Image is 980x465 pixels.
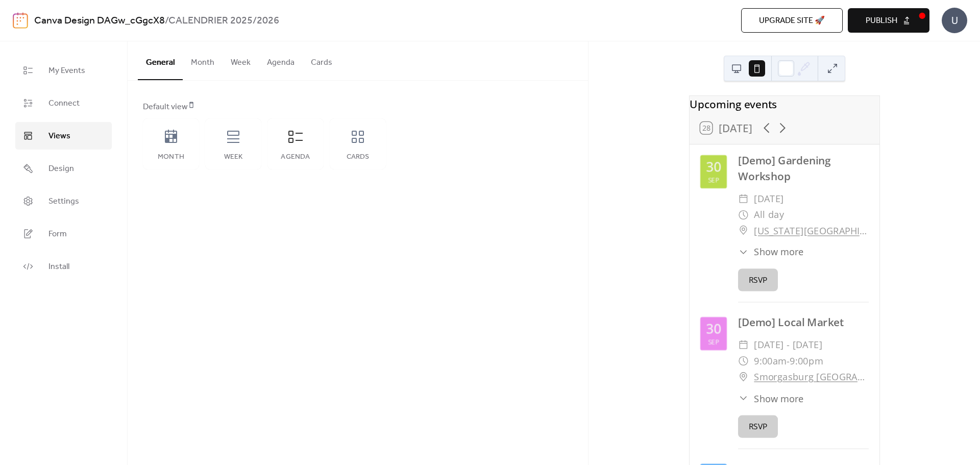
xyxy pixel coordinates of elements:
div: Agenda [278,153,313,161]
div: Sep [707,338,719,345]
span: [DATE] - [DATE] [754,337,822,353]
div: 30 [706,160,721,174]
span: Design [48,163,74,175]
span: Settings [48,195,79,208]
a: Views [15,122,112,150]
div: Cards [340,153,376,161]
a: Form [15,220,112,248]
a: Connect [15,89,112,117]
div: [Demo] Local Market [738,315,869,331]
div: ​ [738,369,749,385]
button: Upgrade site 🚀 [741,8,843,33]
button: General [138,41,183,80]
span: - [786,353,790,369]
span: 9:00am [754,353,787,369]
button: ​Show more [738,245,804,259]
b: CALENDRIER 2025/2026 [168,11,279,31]
div: ​ [738,207,749,223]
span: My Events [48,65,85,77]
div: [Demo] Gardening Workshop [738,153,869,184]
div: Upcoming events [690,96,879,112]
div: 30 [706,323,721,336]
div: ​ [738,337,749,353]
button: Week [223,41,259,79]
button: Month [183,41,223,79]
div: Month [153,153,189,161]
img: logo [13,12,28,29]
button: ​Show more [738,391,804,405]
a: Design [15,155,112,182]
span: Upgrade site 🚀 [759,15,825,27]
a: Install [15,253,112,280]
button: Agenda [259,41,303,79]
b: / [165,11,168,31]
span: Connect [48,97,80,110]
button: Cards [303,41,340,79]
span: Show more [754,245,804,259]
div: Sep [707,177,719,183]
a: My Events [15,57,112,84]
a: Smorgasburg [GEOGRAPHIC_DATA] [754,369,869,385]
div: ​ [738,223,749,238]
span: Form [48,228,67,240]
div: ​ [738,191,749,207]
button: RSVP [738,269,778,291]
span: Show more [754,391,804,405]
div: ​ [738,353,749,369]
div: Default view [143,101,571,113]
div: ​ [738,245,749,259]
div: U [942,8,967,33]
span: Views [48,130,70,142]
span: 9:00pm [790,353,823,369]
span: Publish [866,15,897,27]
a: Canva Design DAGw_cGgcX8 [34,11,165,31]
span: Install [48,261,69,273]
a: Settings [15,187,112,215]
button: RSVP [738,415,778,437]
a: [US_STATE][GEOGRAPHIC_DATA] [754,223,869,238]
div: ​ [738,391,749,405]
button: Publish [848,8,929,33]
div: Week [215,153,251,161]
span: [DATE] [754,191,784,207]
span: All day [754,207,784,223]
